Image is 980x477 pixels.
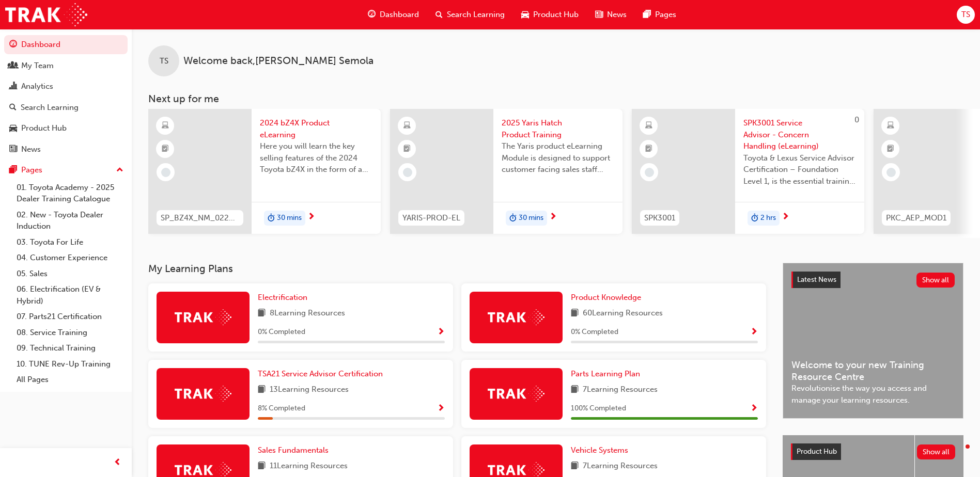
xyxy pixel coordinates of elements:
span: Toyota & Lexus Service Advisor Certification – Foundation Level 1, is the essential training cour... [743,152,856,187]
button: Show Progress [750,402,758,415]
div: News [21,144,41,155]
a: My Team [4,56,128,75]
span: next-icon [549,213,557,222]
a: 02. New - Toyota Dealer Induction [12,207,128,234]
span: learningRecordVerb_NONE-icon [403,168,412,177]
span: Show Progress [750,328,758,337]
a: 10. TUNE Rev-Up Training [12,356,128,372]
a: TSA21 Service Advisor Certification [258,368,387,380]
a: Dashboard [4,35,128,54]
span: next-icon [307,213,315,222]
span: Dashboard [380,9,419,21]
span: 100 % Completed [571,403,626,415]
a: 07. Parts21 Certification [12,309,128,325]
span: Latest News [797,275,836,284]
span: SPK3001 Service Advisor - Concern Handling (eLearning) [743,117,856,152]
span: up-icon [116,164,123,177]
span: learningRecordVerb_NONE-icon [886,168,896,177]
span: Revolutionise the way you access and manage your learning resources. [791,383,955,406]
span: booktick-icon [403,142,411,156]
h3: My Learning Plans [148,263,766,275]
button: Show Progress [437,326,445,339]
span: Product Hub [533,9,579,21]
span: book-icon [571,384,579,396]
button: TS [957,6,975,24]
span: Welcome to your new Training Resource Centre [791,359,955,383]
span: 8 Learning Resources [270,307,345,320]
span: 0 % Completed [571,326,618,338]
span: Product Knowledge [571,293,641,302]
span: duration-icon [751,212,758,225]
a: 04. Customer Experience [12,250,128,266]
span: guage-icon [9,40,17,50]
a: SP_BZ4X_NM_0224_EL012024 bZ4X Product eLearningHere you will learn the key selling features of th... [148,109,381,234]
img: Trak [488,309,545,325]
span: learningRecordVerb_NONE-icon [161,168,170,177]
span: TSA21 Service Advisor Certification [258,369,383,378]
span: pages-icon [9,166,17,175]
span: 2024 bZ4X Product eLearning [260,117,372,140]
span: news-icon [9,145,17,154]
span: booktick-icon [645,142,652,156]
span: 13 Learning Resources [270,384,349,396]
div: Search Learning [21,102,79,114]
span: learningResourceType_ELEARNING-icon [403,119,411,133]
button: Pages [4,161,128,180]
span: learningResourceType_ELEARNING-icon [887,119,894,133]
a: Vehicle Systems [571,444,632,456]
button: Show all [916,273,955,288]
a: car-iconProduct Hub [513,4,587,25]
span: 0 [854,115,859,124]
a: Analytics [4,77,128,96]
img: Trak [5,3,87,26]
span: people-icon [9,61,17,71]
span: 8 % Completed [258,403,305,415]
a: Latest NewsShow all [791,272,955,288]
span: News [607,9,627,21]
span: PKC_AEP_MOD1 [886,212,946,224]
span: 0 % Completed [258,326,305,338]
span: YARIS-PROD-EL [402,212,460,224]
h3: Next up for me [132,93,980,105]
a: YARIS-PROD-EL2025 Yaris Hatch Product TrainingThe Yaris product eLearning Module is designed to s... [390,109,623,234]
span: search-icon [435,8,443,21]
span: TS [961,9,970,21]
button: DashboardMy TeamAnalyticsSearch LearningProduct HubNews [4,33,128,161]
div: My Team [21,60,54,72]
span: SPK3001 [644,212,675,224]
div: Product Hub [21,122,67,134]
div: Analytics [21,81,53,92]
img: Trak [175,386,231,402]
a: Parts Learning Plan [571,368,644,380]
a: Product Knowledge [571,292,645,304]
span: 2025 Yaris Hatch Product Training [502,117,614,140]
a: 03. Toyota For Life [12,234,128,250]
span: The Yaris product eLearning Module is designed to support customer facing sales staff with introd... [502,140,614,176]
a: Sales Fundamentals [258,444,333,456]
a: search-iconSearch Learning [427,4,513,25]
span: duration-icon [509,212,517,225]
div: Pages [21,164,42,176]
a: Electrification [258,292,312,304]
span: Electrification [258,293,307,302]
a: 09. Technical Training [12,340,128,356]
span: search-icon [9,103,17,113]
a: News [4,140,128,159]
span: pages-icon [643,8,651,21]
span: 11 Learning Resources [270,460,348,473]
span: 30 mins [519,212,543,224]
span: news-icon [595,8,603,21]
span: next-icon [782,213,789,222]
a: 08. Service Training [12,325,128,341]
a: All Pages [12,372,128,388]
a: 0SPK3001SPK3001 Service Advisor - Concern Handling (eLearning)Toyota & Lexus Service Advisor Cert... [632,109,864,234]
a: Product HubShow all [791,443,955,460]
span: guage-icon [368,8,376,21]
span: 7 Learning Resources [583,460,658,473]
span: book-icon [571,307,579,320]
span: booktick-icon [887,142,894,156]
span: SP_BZ4X_NM_0224_EL01 [161,212,239,224]
span: Pages [655,9,676,21]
